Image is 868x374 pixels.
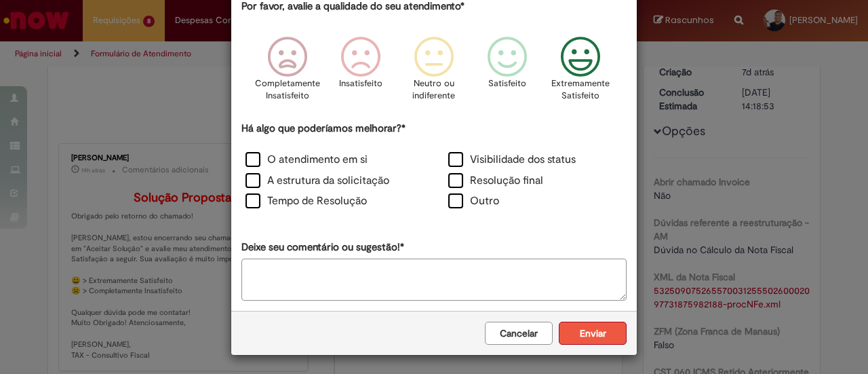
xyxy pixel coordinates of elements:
p: Completamente Insatisfeito [255,77,320,102]
p: Neutro ou indiferente [410,77,458,102]
div: Neutro ou indiferente [399,26,469,119]
p: Satisfeito [488,77,526,90]
p: Insatisfeito [339,77,382,90]
label: Visibilidade dos status [448,152,576,168]
label: Outro [448,193,499,209]
div: Insatisfeito [326,26,395,119]
button: Enviar [559,322,627,345]
div: Completamente Insatisfeito [252,26,321,119]
p: Extremamente Satisfeito [551,77,610,102]
label: Resolução final [448,173,543,189]
div: Extremamente Satisfeito [546,26,615,119]
div: Há algo que poderíamos melhorar?* [241,121,627,213]
label: O atendimento em si [245,152,368,168]
div: Satisfeito [473,26,542,119]
button: Cancelar [485,322,553,345]
label: Deixe seu comentário ou sugestão!* [241,240,404,255]
label: Tempo de Resolução [245,193,367,209]
label: A estrutura da solicitação [245,173,389,189]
